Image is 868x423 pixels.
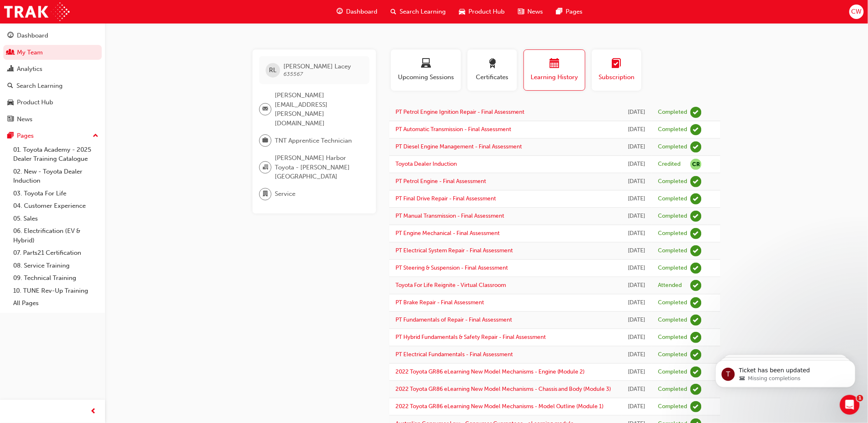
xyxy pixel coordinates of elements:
span: award-icon [487,59,497,70]
span: learningRecordVerb_COMPLETE-icon [690,384,702,395]
span: learningRecordVerb_COMPLETE-icon [690,332,702,343]
span: organisation-icon [262,162,268,173]
div: Mon Oct 23 2023 00:30:00 GMT+1030 (Australian Central Daylight Time) [628,281,646,290]
span: 635567 [283,70,303,78]
span: chart-icon [7,66,14,73]
span: learningRecordVerb_COMPLETE-icon [690,176,702,187]
span: learningRecordVerb_COMPLETE-icon [690,297,702,308]
span: Learning History [530,73,579,82]
a: search-iconSearch Learning [384,3,452,20]
div: Attended [658,282,682,289]
span: up-icon [93,131,98,141]
span: pages-icon [556,7,562,17]
a: PT Steering & Suspension - Final Assessment [395,264,508,271]
a: Toyota For Life Reignite - Virtual Classroom [395,282,506,289]
button: Pages [3,128,102,143]
a: PT Brake Repair - Final Assessment [395,299,484,306]
a: Dashboard [3,28,102,43]
a: 2022 Toyota GR86 eLearning New Model Mechanisms - Model Outline (Module 1) [395,403,604,410]
span: 1 [857,395,863,402]
div: News [17,115,33,124]
button: Learning History [524,49,585,91]
div: Dashboard [17,31,48,40]
span: learningRecordVerb_COMPLETE-icon [690,211,702,222]
span: [PERSON_NAME] Harbor Toyota - [PERSON_NAME][GEOGRAPHIC_DATA] [275,153,363,181]
div: Mon Sep 11 2023 23:30:00 GMT+0930 (Australian Central Standard Time) [628,333,646,342]
span: news-icon [7,116,14,123]
button: Subscription [592,49,641,91]
a: PT Hybrid Fundamentals & Safety Repair - Final Assessment [395,334,546,341]
a: 02. New - Toyota Dealer Induction [10,165,102,187]
span: Upcoming Sessions [397,73,455,82]
div: Completed [658,299,687,307]
div: Wed Nov 27 2024 12:30:00 GMT+1030 (Australian Central Daylight Time) [628,211,646,221]
a: 08. Service Training [10,259,102,272]
span: news-icon [518,7,524,17]
button: Upcoming Sessions [391,49,461,91]
div: Thu Feb 06 2025 12:30:00 GMT+1030 (Australian Central Daylight Time) [628,194,646,204]
a: PT Petrol Engine - Final Assessment [395,178,486,185]
div: Tue Oct 24 2023 12:30:00 GMT+1030 (Australian Central Daylight Time) [628,263,646,273]
div: Tue Sep 17 2024 11:30:00 GMT+0930 (Australian Central Standard Time) [628,229,646,238]
span: people-icon [7,49,14,56]
div: Completed [658,385,687,393]
a: My Team [3,45,102,60]
div: Completed [658,264,687,272]
a: PT Manual Transmission - Final Assessment [395,212,504,219]
a: PT Automatic Transmission - Final Assessment [395,126,511,133]
div: Completed [658,247,687,255]
span: guage-icon [7,32,14,40]
a: PT Electrical Fundamentals - Final Assessment [395,351,513,358]
span: learningplan-icon [612,59,622,70]
a: All Pages [10,297,102,310]
div: Credited [658,160,681,168]
span: TNT Apprentice Technician [275,136,352,146]
div: Tue Mar 25 2025 22:30:00 GMT+1030 (Australian Central Daylight Time) [628,160,646,169]
div: Completed [658,212,687,220]
span: RL [269,66,277,75]
div: Completed [658,351,687,359]
span: Certificates [474,73,511,82]
a: PT Fundamentals of Repair - Final Assessment [395,316,512,323]
span: [PERSON_NAME][EMAIL_ADDRESS][PERSON_NAME][DOMAIN_NAME] [275,91,363,128]
span: [PERSON_NAME] Lacey [283,63,351,70]
div: Completed [658,178,687,186]
div: Completed [658,126,687,134]
button: Certificates [468,49,517,91]
span: learningRecordVerb_COMPLETE-icon [690,367,702,378]
a: Search Learning [3,78,102,94]
span: learningRecordVerb_COMPLETE-icon [690,124,702,135]
a: Trak [4,2,70,21]
div: Wed Jun 14 2023 23:30:00 GMT+0930 (Australian Central Standard Time) [628,350,646,360]
a: 07. Parts21 Certification [10,247,102,259]
span: prev-icon [91,407,97,417]
span: News [527,7,543,16]
span: guage-icon [337,7,343,17]
a: pages-iconPages [550,3,589,20]
span: learningRecordVerb_COMPLETE-icon [690,263,702,274]
span: briefcase-icon [262,135,268,146]
div: Pages [17,131,34,141]
a: 01. Toyota Academy - 2025 Dealer Training Catalogue [10,143,102,165]
span: search-icon [7,82,13,90]
div: Completed [658,230,687,237]
a: Analytics [3,61,102,77]
div: Tue Oct 17 2023 12:30:00 GMT+1030 (Australian Central Daylight Time) [628,298,646,308]
span: laptop-icon [421,59,431,70]
a: 04. Customer Experience [10,200,102,212]
span: Dashboard [346,7,377,16]
div: Tue Jul 15 2025 11:30:00 GMT+0930 (Australian Central Standard Time) [628,108,646,117]
a: PT Petrol Engine Ignition Repair - Final Assessment [395,108,524,115]
span: department-icon [262,189,268,200]
span: null-icon [690,159,702,170]
span: email-icon [262,104,268,115]
div: Tue Feb 13 2024 12:30:00 GMT+1030 (Australian Central Daylight Time) [628,246,646,256]
span: learningRecordVerb_COMPLETE-icon [690,245,702,256]
div: Wed Sep 13 2023 11:30:00 GMT+0930 (Australian Central Standard Time) [628,315,646,325]
span: Pages [566,7,583,16]
div: Completed [658,334,687,341]
div: Tue Jun 17 2025 11:30:00 GMT+0930 (Australian Central Standard Time) [628,125,646,134]
div: Completed [658,195,687,203]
